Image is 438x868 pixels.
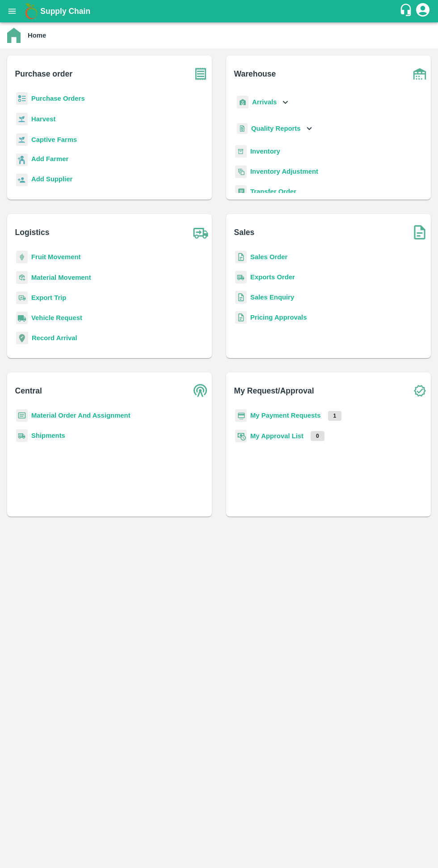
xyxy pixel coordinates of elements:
img: sales [235,311,247,324]
img: vehicle [16,312,28,325]
a: Vehicle Request [31,314,82,321]
b: Warehouse [234,68,276,80]
img: warehouse [409,63,431,85]
b: Quality Reports [251,125,301,132]
a: Fruit Movement [31,253,81,261]
img: sales [235,291,247,304]
a: Exports Order [250,274,295,281]
a: Sales Enquiry [250,294,294,301]
img: whTransfer [235,185,247,198]
a: Add Farmer [31,154,68,166]
div: Arrivals [235,92,291,112]
b: Home [28,32,46,39]
b: Add Supplier [31,175,72,183]
a: Inventory [250,148,280,155]
img: fruit [16,251,28,264]
a: Transfer Order [250,188,296,195]
b: My Request/Approval [234,385,314,397]
img: harvest [16,112,28,126]
img: recordArrival [16,332,28,344]
a: Harvest [31,115,55,123]
img: truck [190,221,212,244]
a: Export Trip [31,294,66,301]
img: qualityReport [237,123,248,134]
a: Inventory Adjustment [250,168,318,175]
a: Supply Chain [40,5,399,17]
b: Supply Chain [40,7,90,16]
button: open drawer [2,1,22,21]
a: My Payment Requests [250,412,321,419]
a: Material Order And Assignment [31,412,131,419]
img: whInventory [235,145,247,158]
a: Add Supplier [31,174,72,186]
p: 1 [328,411,342,421]
b: Add Farmer [31,155,68,162]
img: shipments [235,271,247,284]
img: harvest [16,133,28,146]
a: Record Arrival [32,334,77,342]
img: home [7,28,21,43]
img: delivery [16,291,28,304]
img: whArrival [237,96,248,109]
img: reciept [16,92,28,105]
img: centralMaterial [16,409,28,422]
img: shipments [16,429,28,442]
p: 0 [311,431,324,441]
a: Purchase Orders [31,95,85,102]
img: logo [22,2,40,20]
img: farmer [16,154,28,167]
img: soSales [409,221,431,244]
div: customer-support [399,3,415,19]
img: purchase [190,63,212,85]
img: material [16,271,28,284]
b: Arrivals [252,98,277,106]
b: Sales [234,226,255,239]
img: sales [235,251,247,264]
a: Sales Order [250,253,287,261]
div: Quality Reports [235,120,314,138]
a: Material Movement [31,274,91,281]
b: Purchase order [15,68,72,80]
b: Central [15,385,42,397]
b: Logistics [15,226,50,239]
img: inventory [235,165,247,178]
img: supplier [16,174,28,187]
img: approval [235,429,247,443]
img: payment [235,409,247,422]
a: Captive Farms [31,136,77,143]
div: account of current user [415,2,431,21]
a: Pricing Approvals [250,314,307,321]
img: check [409,380,431,402]
img: central [190,380,212,402]
a: My Approval List [250,432,303,440]
a: Shipments [31,432,65,439]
